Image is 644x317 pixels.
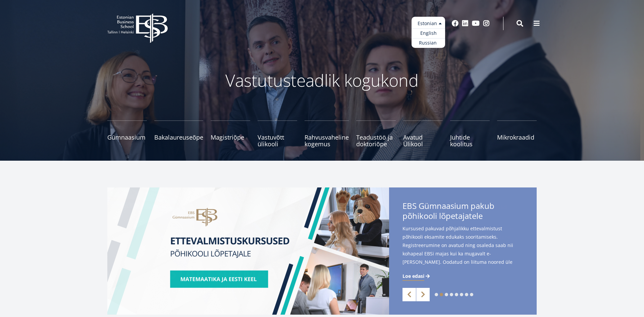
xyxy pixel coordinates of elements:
span: Teadustöö ja doktoriõpe [356,134,396,147]
a: 2 [440,293,443,296]
span: Juhtide koolitus [450,134,490,147]
span: Rahvusvaheline kogemus [305,134,349,147]
span: Loe edasi [402,273,424,280]
p: Vastutusteadlik kogukond [144,70,500,90]
span: lõpetajatele [439,210,483,221]
a: 7 [465,293,468,296]
a: Bakalaureuseõpe [154,121,203,147]
span: keele [484,220,503,231]
a: Mikrokraadid [497,121,537,147]
a: English [412,28,445,38]
span: põhikooli [402,210,437,221]
a: 1 [435,293,438,296]
a: Youtube [472,20,480,27]
span: pakub [471,200,494,211]
a: Magistriõpe [211,121,250,147]
span: eesti [465,220,482,231]
a: Vastuvõtt ülikooli [258,121,297,147]
a: Instagram [483,20,490,27]
a: Loe edasi [402,273,431,280]
span: Vastuvõtt ülikooli [258,134,297,147]
span: Kursused pakuvad põhjalikku ettevalmistust põhikooli eksamite edukaks sooritamiseks. Registreerum... [402,224,523,283]
span: Gümnaasium [419,200,469,211]
a: 4 [450,293,453,296]
span: ja [456,220,463,231]
span: Magistriõpe [211,134,250,141]
a: Facebook [452,20,459,27]
a: Linkedin [462,20,469,27]
span: Avatud Ülikool [403,134,443,147]
span: Bakalaureuseõpe [154,134,203,141]
span: Gümnaasium [107,134,147,141]
a: Teadustöö ja doktoriõpe [356,121,396,147]
a: Previous [402,288,416,301]
a: 6 [460,293,463,296]
a: 3 [445,293,448,296]
a: Juhtide koolitus [450,121,490,147]
span: matemaatika- [402,220,454,231]
a: 8 [470,293,473,296]
img: EBS Gümnaasiumi ettevalmistuskursused [107,187,389,315]
a: Gümnaasium [107,121,147,147]
a: Rahvusvaheline kogemus [305,121,349,147]
a: Next [416,288,430,301]
a: Avatud Ülikool [403,121,443,147]
span: Mikrokraadid [497,134,537,141]
a: 5 [455,293,458,296]
span: EBS [402,200,417,211]
a: Russian [412,38,445,48]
